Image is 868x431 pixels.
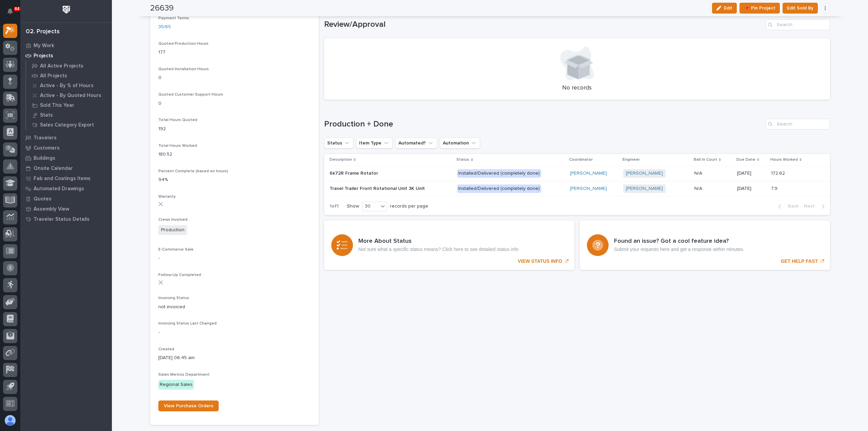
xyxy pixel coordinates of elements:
[34,145,60,151] p: Customers
[330,184,426,192] p: Travel Trailer Front Rotational Unit 3K Unit
[158,225,187,235] span: Production
[20,214,112,224] a: Traveler Status Details
[614,247,744,252] p: Submit your requests here and get a response within minutes.
[158,23,171,31] a: 35/65
[804,203,819,209] span: Next
[324,181,830,196] tr: Travel Trailer Front Rotational Unit 3K UnitTravel Trailer Front Rotational Unit 3K Unit Installe...
[8,8,17,19] div: Notifications64
[34,135,57,141] p: Travelers
[330,169,379,176] p: 6k72R Frame Rotator
[20,153,112,163] a: Buildings
[20,204,112,214] a: Assembly View
[34,53,53,59] p: Projects
[324,20,763,30] h1: Review/Approval
[332,84,822,92] p: No records
[3,413,17,428] button: users-avatar
[26,61,112,71] a: All Active Projects
[40,102,74,109] p: Sold This Year
[150,3,174,13] h2: 26639
[40,83,94,89] p: Active - By % of Hours
[771,169,786,176] p: 172.62
[626,171,663,176] a: [PERSON_NAME]
[457,184,541,193] div: Installed/Delivered (completely done)
[158,118,197,122] span: Total Hours Quoted
[158,273,201,277] span: Follow-Up Completed
[580,220,830,270] a: GET HELP FAST
[20,173,112,183] a: Fab and Coatings Items
[158,329,311,336] p: -
[324,198,344,215] p: 1 of 1
[614,238,744,245] h3: Found an issue? Got a cool feature idea?
[781,258,818,264] p: GET HELP FAST
[158,100,311,107] p: 0
[694,156,717,163] p: Ball In Court
[158,347,174,351] span: Created
[570,171,607,176] a: [PERSON_NAME]
[158,380,194,390] div: Regional Sales
[40,112,53,118] p: Stats
[324,166,830,181] tr: 6k72R Frame Rotator6k72R Frame Rotator Installed/Delivered (completely done)[PERSON_NAME] [PERSON...
[158,218,188,222] span: Crews Involved
[324,220,574,270] a: VIEW STATUS INFO
[3,4,17,18] button: Notifications
[15,6,19,11] p: 64
[34,43,54,49] p: My Work
[158,42,209,46] span: Quoted Production Hours
[694,169,704,176] p: N/A
[626,186,663,192] a: [PERSON_NAME]
[158,400,219,411] a: View Purchase Orders
[330,156,352,163] p: Description
[34,155,55,161] p: Buildings
[34,186,84,192] p: Automated Drawings
[158,49,311,56] p: 177
[158,321,217,326] span: Invoicing Status Last Changed
[26,81,112,90] a: Active - By % of Hours
[40,93,101,99] p: Active - By Quoted Hours
[440,138,480,149] button: Automation
[737,186,766,192] p: [DATE]
[569,156,593,163] p: Coordinator
[739,3,780,14] button: 📌 Pin Project
[787,4,813,12] span: Edit Sold By
[766,119,830,130] input: Search
[736,156,755,163] p: Due Date
[26,110,112,120] a: Stats
[26,100,112,110] a: Sold This Year
[158,16,189,20] span: Payment Terms
[158,176,311,183] p: 94%
[158,151,311,158] p: 180.52
[158,255,311,262] p: -
[40,63,83,69] p: All Active Projects
[783,3,818,14] button: Edit Sold By
[34,206,69,212] p: Assembly View
[694,184,704,192] p: N/A
[158,125,311,133] p: 192
[20,51,112,61] a: Projects
[34,196,52,202] p: Quotes
[737,171,766,176] p: [DATE]
[347,203,359,209] p: Show
[158,74,311,81] p: 0
[158,195,176,199] span: Warranty
[390,203,428,209] p: records per page
[158,93,223,97] span: Quoted Customer Support Hours
[26,71,112,80] a: All Projects
[158,67,209,71] span: Quoted Installation Hours
[358,247,518,252] p: Not sure what a specific status means? Click here to see detailed status info
[771,184,779,192] p: 7.9
[518,258,562,264] p: VIEW STATUS INFO
[356,138,393,149] button: Item Type
[20,163,112,173] a: Onsite Calendar
[34,165,73,172] p: Onsite Calendar
[60,3,73,16] img: Workspace Logo
[20,133,112,143] a: Travelers
[34,176,91,182] p: Fab and Coatings Items
[158,354,311,361] p: [DATE] 06:45 am
[158,248,194,252] span: E-Commerce Sale
[395,138,437,149] button: Automated?
[20,143,112,153] a: Customers
[158,373,210,377] span: Sales Metrics Department
[158,296,189,300] span: Invoicing Status
[20,194,112,204] a: Quotes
